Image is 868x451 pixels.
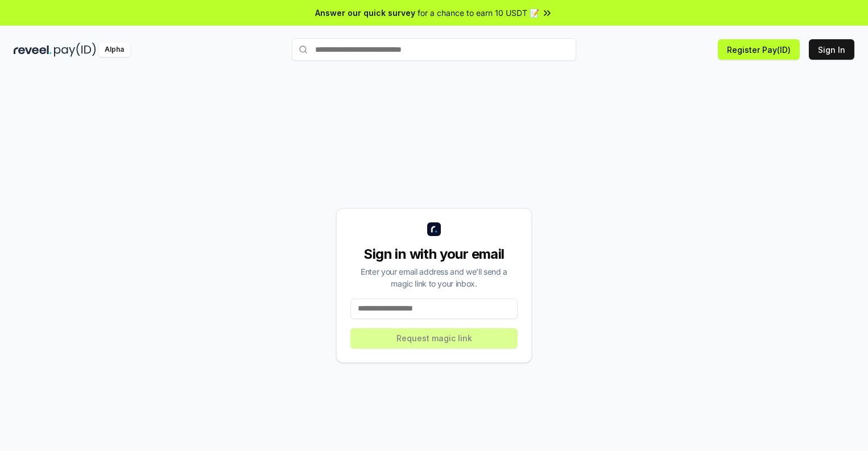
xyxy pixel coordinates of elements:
img: pay_id [54,43,96,57]
button: Sign In [809,39,854,60]
button: Register Pay(ID) [718,39,800,60]
span: Answer our quick survey [315,7,415,19]
img: logo_small [427,222,441,236]
div: Alpha [98,43,130,57]
div: Enter your email address and we’ll send a magic link to your inbox. [350,266,518,289]
img: reveel_dark [14,43,52,57]
div: Sign in with your email [350,245,518,263]
span: for a chance to earn 10 USDT 📝 [418,7,539,19]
